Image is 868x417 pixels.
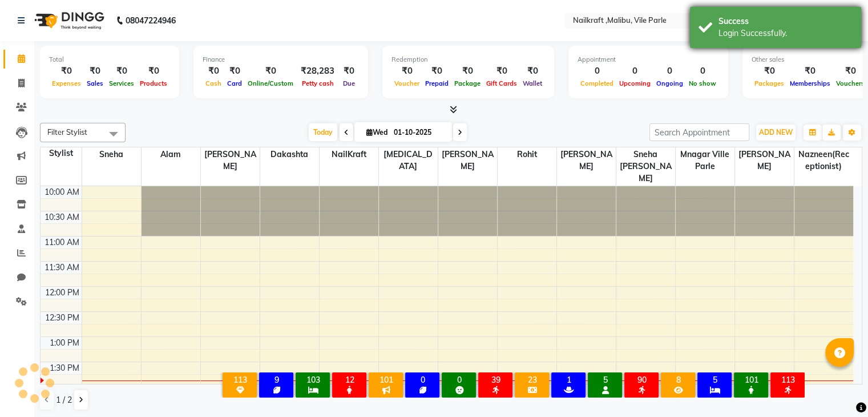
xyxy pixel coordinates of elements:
[653,65,686,78] div: 0
[106,79,137,87] span: Services
[391,65,422,78] div: ₹0
[203,65,224,78] div: ₹0
[106,65,137,78] div: ₹0
[261,375,291,385] div: 9
[43,287,82,299] div: 12:00 PM
[47,127,87,137] span: Filter Stylist
[334,375,364,385] div: 12
[126,5,176,37] b: 08047224946
[298,375,328,385] div: 103
[787,65,833,78] div: ₹0
[320,147,378,162] span: NailKraft
[578,65,616,78] div: 0
[41,147,82,159] div: Stylist
[390,124,447,141] input: 2025-10-01
[407,375,437,385] div: 0
[42,211,82,223] div: 10:30 AM
[787,79,833,87] span: Memberships
[422,65,451,78] div: ₹0
[137,65,170,78] div: ₹0
[616,79,653,87] span: Upcoming
[444,375,474,385] div: 0
[451,79,483,87] span: Package
[364,128,390,137] span: Wed
[47,337,82,349] div: 1:00 PM
[700,375,729,385] div: 5
[483,79,520,87] span: Gift Cards
[752,65,787,78] div: ₹0
[49,79,84,87] span: Expenses
[201,147,260,174] span: [PERSON_NAME]
[422,79,451,87] span: Prepaid
[299,79,337,87] span: Petty cash
[557,147,616,174] span: [PERSON_NAME]
[47,362,82,374] div: 1:30 PM
[245,79,296,87] span: Online/Custom
[520,65,545,78] div: ₹0
[43,312,82,324] div: 12:30 PM
[833,65,867,78] div: ₹0
[833,79,867,87] span: Vouchers
[616,65,653,78] div: 0
[735,147,794,174] span: [PERSON_NAME]
[245,65,296,78] div: ₹0
[42,236,82,248] div: 11:00 AM
[481,375,510,385] div: 39
[203,79,224,87] span: Cash
[142,147,200,162] span: Alam
[451,65,483,78] div: ₹0
[590,375,620,385] div: 5
[578,79,616,87] span: Completed
[42,262,82,274] div: 11:30 AM
[224,65,245,78] div: ₹0
[84,79,106,87] span: Sales
[649,123,749,141] input: Search Appointment
[391,55,545,65] div: Redemption
[84,65,106,78] div: ₹0
[759,128,793,137] span: ADD NEW
[82,147,141,162] span: sneha
[517,375,547,385] div: 23
[340,79,358,87] span: Due
[627,375,656,385] div: 90
[752,79,787,87] span: Packages
[49,55,170,65] div: Total
[309,123,337,141] span: Today
[616,147,675,186] span: Sneha [PERSON_NAME]
[663,375,693,385] div: 8
[676,147,734,174] span: Mnagar ville parle
[339,65,359,78] div: ₹0
[260,147,319,162] span: Dakashta
[391,79,422,87] span: Voucher
[224,79,245,87] span: Card
[520,79,545,87] span: Wallet
[578,55,719,65] div: Appointment
[438,147,497,174] span: [PERSON_NAME]
[718,27,853,39] div: Login Successfully.
[686,79,719,87] span: No show
[137,79,170,87] span: Products
[718,15,853,27] div: Success
[756,125,796,141] button: ADD NEW
[56,394,72,406] span: 1 / 2
[736,375,766,385] div: 101
[379,147,438,174] span: [MEDICAL_DATA]
[29,5,107,37] img: logo
[49,65,84,78] div: ₹0
[42,186,82,198] div: 10:00 AM
[653,79,686,87] span: Ongoing
[794,147,854,174] span: nazneen(receptionist)
[203,55,359,65] div: Finance
[371,375,401,385] div: 101
[554,375,583,385] div: 1
[296,65,339,78] div: ₹28,283
[686,65,719,78] div: 0
[483,65,520,78] div: ₹0
[773,375,802,385] div: 113
[498,147,556,162] span: Rohit
[225,375,255,385] div: 113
